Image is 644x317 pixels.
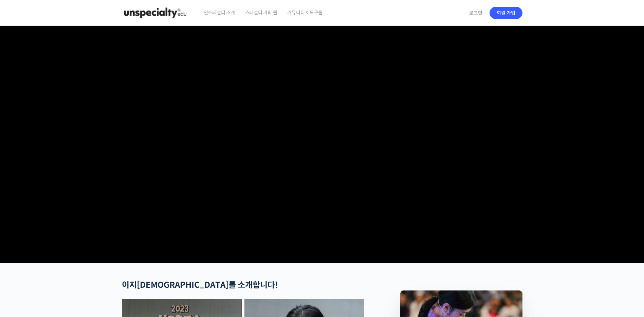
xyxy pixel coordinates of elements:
a: 로그인 [465,5,486,21]
a: 회원 가입 [490,7,522,19]
strong: 이지[DEMOGRAPHIC_DATA]를 소개합니다! [122,280,278,290]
